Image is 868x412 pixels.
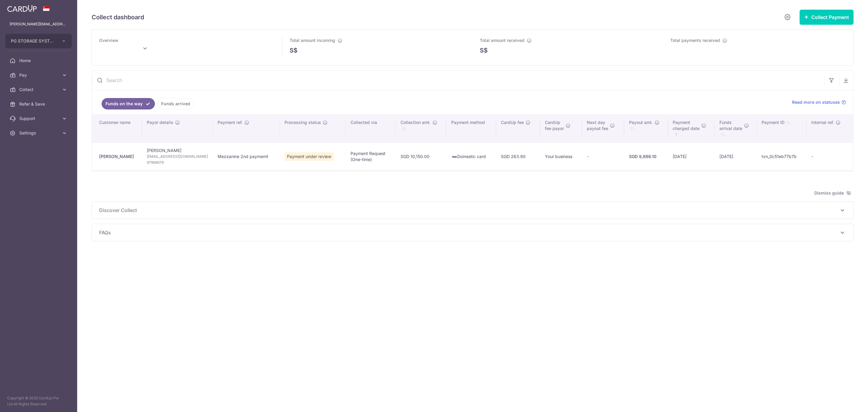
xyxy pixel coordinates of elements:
td: Domestic card [446,142,496,170]
div: [PERSON_NAME] [99,154,137,160]
span: Refer & Save [19,101,59,107]
span: Total payments received [670,38,720,43]
span: Payment under review [285,152,334,161]
span: [EMAIL_ADDRESS][DOMAIN_NAME] [147,154,208,160]
td: txn_0c51eb77b7b [757,142,807,170]
a: Read more on statuses [792,99,846,105]
th: Collected via [346,115,395,142]
td: SGD 263.90 [496,142,540,170]
span: Payout amt. [629,119,653,125]
span: CardUp fee payor [545,119,564,132]
th: Payment ref. [213,115,280,142]
td: Payment Request (One-time) [346,142,395,170]
span: Processing status [285,119,321,125]
td: Mezzanine 2nd paymemt [213,142,280,170]
span: Pay [19,72,59,78]
img: CardUp [7,5,37,12]
th: CardUp fee [496,115,540,142]
span: Total amount received [480,38,524,43]
th: CardUpfee payor [540,115,582,142]
span: Payment charged date [673,119,700,132]
span: Payor details [147,119,173,125]
a: Funds on the way [102,98,155,109]
p: [PERSON_NAME][EMAIL_ADDRESS][PERSON_NAME][DOMAIN_NAME] [10,21,68,27]
span: FAQs [99,229,839,236]
td: - [807,142,853,170]
span: Home [19,58,59,64]
th: Paymentcharged date : activate to sort column ascending [668,115,715,142]
span: PG STORAGE SYSTEMS PTE. LTD. [11,38,55,44]
a: Funds arrived [157,98,194,109]
p: Discover Collect [99,207,846,214]
th: Payor details [142,115,213,142]
td: [PERSON_NAME] [142,142,213,170]
td: [DATE] [715,142,757,170]
th: Fundsarrival date : activate to sort column ascending [715,115,757,142]
th: Customer name [92,115,142,142]
span: Funds arrival date [719,119,742,132]
p: FAQs [99,229,846,236]
span: Read more on statuses [792,99,840,105]
span: Total amount incoming [290,38,335,43]
th: Payout amt. : activate to sort column ascending [624,115,668,142]
span: Next day payout fee [587,119,608,132]
td: Your business [540,142,582,170]
span: S$ [290,46,297,55]
th: Processing status [280,115,346,142]
span: Support [19,116,59,122]
span: 97966679 [147,160,208,166]
td: - [582,142,624,170]
span: Collection amt. [401,119,431,125]
span: CardUp fee [501,119,524,125]
th: Next daypayout fee [582,115,624,142]
span: Overview [99,38,118,43]
span: Payment ref. [218,119,243,125]
span: Dismiss guide [814,189,851,197]
th: Internal ref. [807,115,853,142]
button: PG STORAGE SYSTEMS PTE. LTD. [5,34,72,48]
h5: Collect dashboard [92,12,144,22]
span: Settings [19,130,59,136]
th: Payment method [446,115,496,142]
th: Payment ID: activate to sort column ascending [757,115,807,142]
input: Search [92,71,824,90]
span: Internal ref. [811,119,834,125]
span: Collect [19,87,59,93]
td: [DATE] [668,142,715,170]
button: Collect Payment [800,10,854,25]
th: Collection amt. : activate to sort column ascending [396,115,446,142]
div: SGD 9,886.10 [629,154,663,160]
span: S$ [480,46,488,55]
img: visa-sm-192604c4577d2d35970c8ed26b86981c2741ebd56154ab54ad91a526f0f24972.png [451,154,457,160]
span: Discover Collect [99,207,839,214]
td: SGD 10,150.00 [396,142,446,170]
